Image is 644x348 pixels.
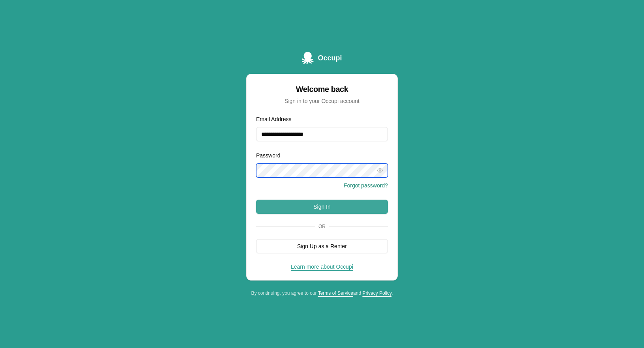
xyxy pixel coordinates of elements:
[318,290,353,296] a: Terms of Service
[256,116,291,122] label: Email Address
[246,290,398,296] div: By continuing, you agree to our and .
[256,152,280,159] label: Password
[318,52,342,64] span: Occupi
[291,264,353,270] a: Learn more about Occupi
[344,181,388,189] button: Forgot password?
[362,290,391,296] a: Privacy Policy
[256,84,388,95] div: Welcome back
[256,97,388,105] div: Sign in to your Occupi account
[315,223,329,230] span: Or
[256,200,388,214] button: Sign In
[256,239,388,253] button: Sign Up as a Renter
[302,52,342,64] a: Occupi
